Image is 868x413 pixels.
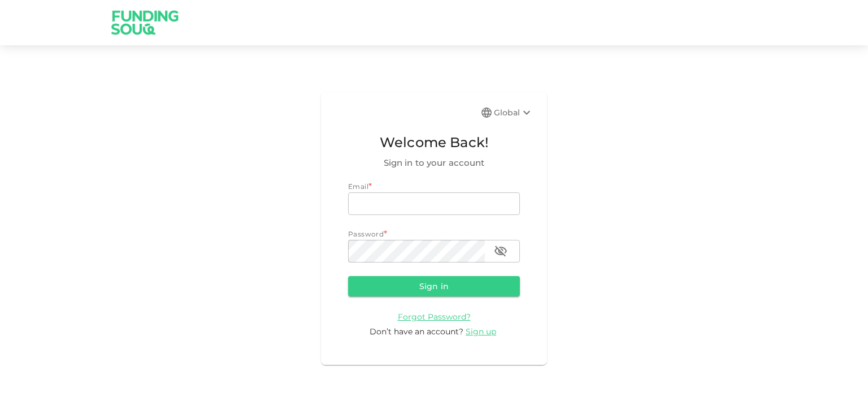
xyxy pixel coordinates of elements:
[348,156,520,170] span: Sign in to your account
[348,132,520,153] span: Welcome Back!
[398,311,471,322] a: Forgot Password?
[348,276,520,296] button: Sign in
[466,326,496,337] span: Sign up
[398,312,471,322] span: Forgot Password?
[370,326,463,337] span: Don’t have an account?
[348,240,485,263] input: password
[348,192,520,215] input: email
[348,230,384,238] span: Password
[348,182,368,191] span: Email
[494,106,533,119] div: Global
